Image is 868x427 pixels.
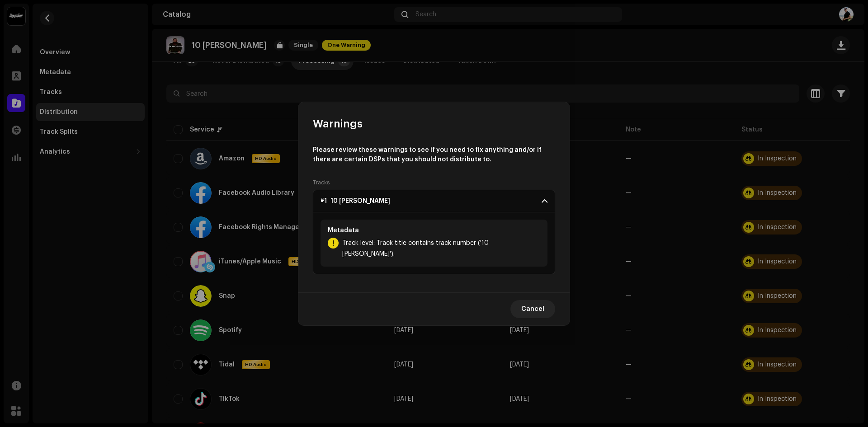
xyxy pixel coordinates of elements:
span: Cancel [521,300,544,318]
div: Metadata [328,227,540,234]
span: #1 10 [PERSON_NAME] [321,197,390,205]
p: Please review these warnings to see if you need to fix anything and/or if there are certain DSPs ... [313,145,555,164]
p-accordion-header: #1 10 [PERSON_NAME] [313,190,555,212]
span: Track level: Track title contains track number ('10 [PERSON_NAME]'). [342,238,540,259]
button: Cancel [510,300,555,318]
span: Warnings [313,117,363,131]
label: Tracks [313,179,330,186]
p-accordion-content: #1 10 [PERSON_NAME] [313,212,555,274]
